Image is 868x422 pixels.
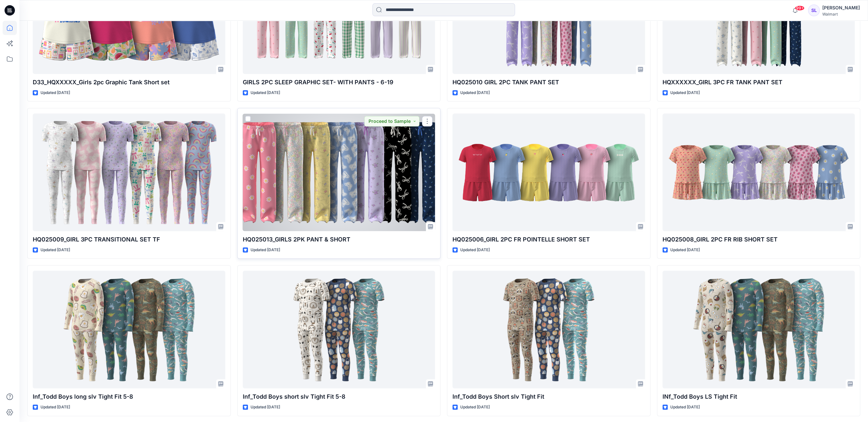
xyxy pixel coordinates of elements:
p: HQ025006_GIRL 2PC FR POINTELLE SHORT SET [452,235,645,244]
a: INf_Todd Boys LS Tight Fit [663,271,855,388]
p: GIRLS 2PC SLEEP GRAPHIC SET- WITH PANTS - 6-19 [243,78,435,87]
p: HQXXXXXX_GIRL 3PC FR TANK PANT SET [663,78,855,87]
p: Updated [DATE] [41,89,70,96]
p: HQ025013_GIRLS 2PK PANT & SHORT [243,235,435,244]
div: Walmart [822,12,860,17]
p: Inf_Todd Boys long slv Tight Fit 5-8 [33,392,225,401]
p: Updated [DATE] [670,404,700,411]
p: Updated [DATE] [460,89,490,96]
p: Inf_Todd Boys Short slv Tight Fit [452,392,645,401]
p: Updated [DATE] [251,247,280,253]
p: D33_HQXXXXX_Girls 2pc Graphic Tank Short set [33,78,225,87]
p: Updated [DATE] [670,247,700,253]
p: Updated [DATE] [41,404,70,411]
a: HQ025008_GIRL 2PC FR RIB SHORT SET [663,113,855,231]
p: HQ025010 GIRL 2PC TANK PANT SET [452,78,645,87]
a: HQ025006_GIRL 2PC FR POINTELLE SHORT SET [452,113,645,231]
div: [PERSON_NAME] [822,4,860,12]
p: Updated [DATE] [670,89,700,96]
a: HQ025009_GIRL 3PC TRANSITIONAL SET TF [33,113,225,231]
p: HQ025008_GIRL 2PC FR RIB SHORT SET [663,235,855,244]
div: SL [808,5,820,16]
a: HQ025013_GIRLS 2PK PANT & SHORT [243,113,435,231]
p: Updated [DATE] [251,404,280,411]
a: Inf_Todd Boys Short slv Tight Fit [452,271,645,388]
a: Inf_Todd Boys short slv Tight Fit 5-8 [243,271,435,388]
p: Updated [DATE] [41,247,70,253]
p: Updated [DATE] [460,247,490,253]
a: Inf_Todd Boys long slv Tight Fit 5-8 [33,271,225,388]
p: Updated [DATE] [251,89,280,96]
span: 99+ [795,6,804,11]
p: INf_Todd Boys LS Tight Fit [663,392,855,401]
p: HQ025009_GIRL 3PC TRANSITIONAL SET TF [33,235,225,244]
p: Updated [DATE] [460,404,490,411]
p: Inf_Todd Boys short slv Tight Fit 5-8 [243,392,435,401]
